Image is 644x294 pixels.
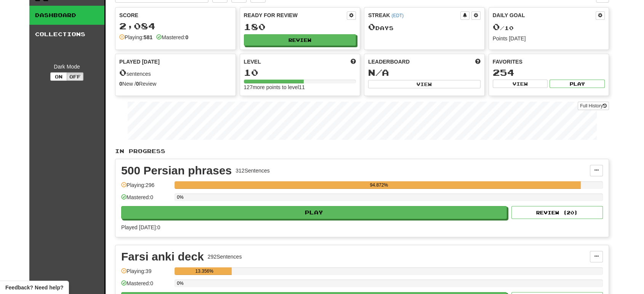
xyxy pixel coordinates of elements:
button: Play [121,206,507,219]
span: N/A [368,67,389,78]
button: Off [67,72,83,81]
div: Daily Goal [493,11,596,20]
div: 13.356% [177,267,232,275]
button: Play [549,80,605,88]
div: Playing: 39 [121,267,171,280]
span: 0 [368,21,375,32]
a: (EDT) [391,13,404,18]
div: Playing: 296 [121,181,171,194]
div: New / Review [119,80,232,88]
div: 127 more points to level 11 [244,83,356,91]
div: Day s [368,22,481,32]
button: View [368,80,481,88]
div: 2,084 [119,21,232,31]
span: Played [DATE]: 0 [121,224,160,230]
div: sentences [119,68,232,78]
span: 0 [493,21,500,32]
p: In Progress [115,147,609,155]
div: 94.872% [177,181,581,189]
div: Mastered: 0 [121,193,171,206]
div: 180 [244,22,356,32]
div: Streak [368,11,460,19]
div: 312 Sentences [235,167,270,174]
button: View [493,80,548,88]
div: Mastered: [156,34,188,41]
button: On [50,72,67,81]
strong: 581 [144,34,152,40]
div: 10 [244,68,356,77]
div: 254 [493,68,605,77]
div: Favorites [493,58,605,66]
div: 292 Sentences [208,253,242,260]
span: Level [244,58,261,66]
div: Mastered: 0 [121,280,171,292]
span: Score more points to level up [351,58,356,66]
strong: 0 [185,34,188,40]
a: Dashboard [29,6,104,25]
span: / 10 [493,25,514,31]
button: Review [244,34,356,46]
span: Open feedback widget [5,284,63,291]
span: This week in points, UTC [475,58,481,66]
div: Score [119,11,232,19]
a: Full History [578,102,609,110]
div: 500 Persian phrases [121,165,232,176]
strong: 0 [136,81,139,87]
span: 0 [119,67,127,78]
span: Leaderboard [368,58,410,66]
span: Played [DATE] [119,58,160,66]
a: Collections [29,25,104,44]
strong: 0 [119,81,122,87]
div: Ready for Review [244,11,347,19]
button: Review (20) [511,206,603,219]
div: Dark Mode [35,63,99,70]
div: Playing: [119,34,152,41]
div: Farsi anki deck [121,251,204,262]
div: Points [DATE] [493,35,605,42]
